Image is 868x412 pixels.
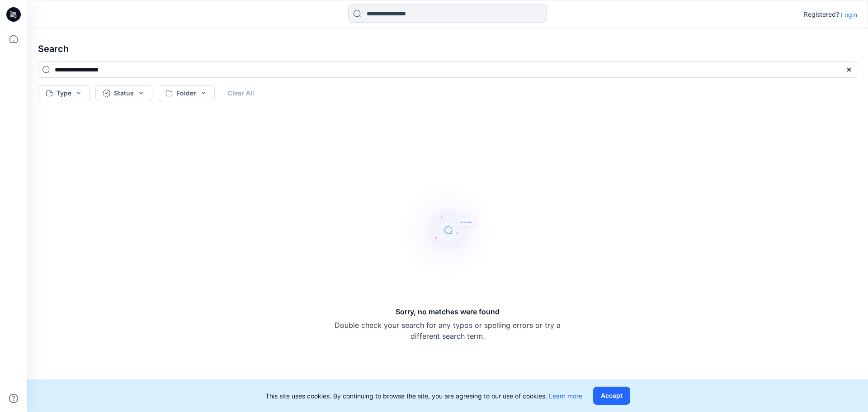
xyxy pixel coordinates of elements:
button: Status [95,85,152,101]
p: Login [841,10,857,19]
button: Type [38,85,90,101]
button: Accept [593,387,630,405]
p: Registered? [804,9,839,20]
button: Folder [158,85,215,101]
a: Learn more [549,392,582,400]
p: Double check your search for any typos or spelling errors or try a different search term. [335,320,561,341]
img: Sorry, no matches were found [393,176,502,284]
p: This site uses cookies. By continuing to browse the site, you are agreeing to our use of cookies. [265,391,582,401]
h5: Sorry, no matches were found [396,306,500,317]
h4: Search [31,36,864,62]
